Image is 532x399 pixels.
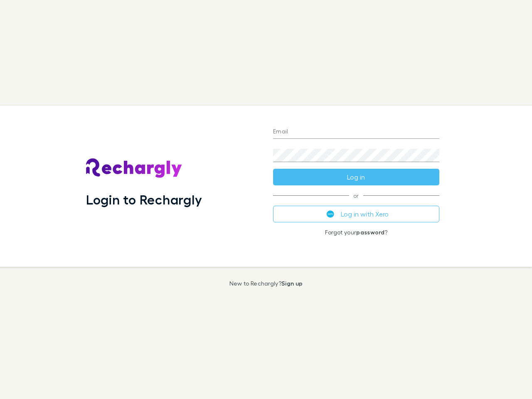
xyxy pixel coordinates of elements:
p: Forgot your ? [273,229,439,236]
a: Sign up [281,280,303,287]
a: password [356,229,384,236]
img: Xero's logo [327,210,334,218]
button: Log in [273,169,439,185]
h1: Login to Rechargly [86,192,202,207]
img: Rechargly's Logo [86,158,182,178]
p: New to Rechargly? [229,280,303,287]
button: Log in with Xero [273,206,439,222]
span: or [273,195,439,196]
